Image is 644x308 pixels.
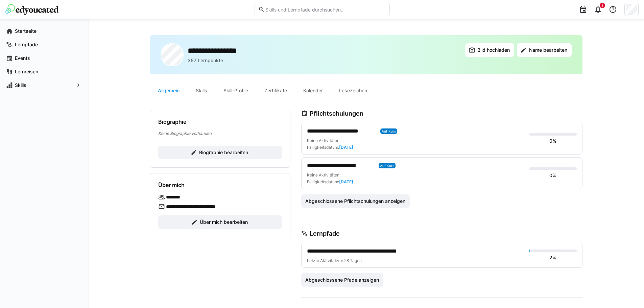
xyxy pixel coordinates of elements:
[307,172,339,177] span: Keine Aktivitäten
[301,194,410,208] button: Abgeschlossene Pflichtschulungen anzeigen
[215,82,256,99] div: Skill-Profile
[465,43,514,57] button: Bild hochladen
[549,138,556,144] div: 0%
[301,273,384,287] button: Abgeschlossene Pfade anzeigen
[158,131,282,136] p: Keine Biographie vorhanden
[601,3,603,7] span: 8
[310,230,340,237] h3: Lernpfade
[307,138,339,143] span: Keine Aktivitäten
[188,57,223,64] p: 357 Lernpunkte
[380,164,394,168] span: Auf Kurs
[304,277,380,283] span: Abgeschlossene Pfade anzeigen
[150,82,188,99] div: Allgemein
[307,145,353,150] div: Fälligkeitsdatum:
[158,146,282,159] button: Biographie bearbeiten
[310,110,363,117] h3: Pflichtschulungen
[337,258,362,263] span: vor 28 Tagen
[331,82,375,99] div: Lesezeichen
[476,47,511,53] span: Bild hochladen
[307,179,353,185] div: Fälligkeitsdatum:
[158,215,282,229] button: Über mich bearbeiten
[339,145,353,150] span: [DATE]
[307,258,524,263] div: Letzte Aktivität:
[256,82,295,99] div: Zertifikate
[528,47,568,53] span: Name bearbeiten
[295,82,331,99] div: Kalender
[549,254,556,261] div: 2%
[188,82,215,99] div: Skills
[339,179,353,184] span: [DATE]
[198,149,249,156] span: Biographie bearbeiten
[158,182,185,188] h4: Über mich
[158,118,186,125] h4: Biographie
[517,43,572,57] button: Name bearbeiten
[304,198,406,205] span: Abgeschlossene Pflichtschulungen anzeigen
[265,6,386,13] input: Skills und Lernpfade durchsuchen…
[382,129,396,133] span: Auf Kurs
[549,172,556,179] div: 0%
[199,219,249,226] span: Über mich bearbeiten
